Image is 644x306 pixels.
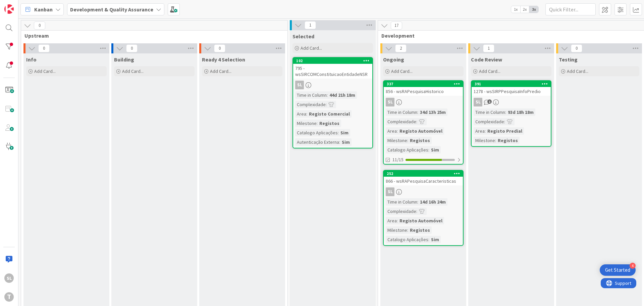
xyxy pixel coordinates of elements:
span: Add Card... [479,68,500,74]
div: Complexidade [386,118,416,125]
div: Registos [318,120,341,127]
span: : [339,138,340,146]
span: : [317,120,318,127]
div: Time in Column [386,108,417,116]
span: : [407,137,408,144]
span: 17 [391,21,402,30]
div: 102 [296,58,372,63]
div: 337 [384,81,463,87]
div: 93d 18h 18m [506,108,535,116]
div: Sim [339,129,350,136]
div: 795 - wsSIRCOMConstituicaoEntidadeNSR [293,64,372,79]
img: Visit kanbanzone.com [4,4,14,14]
input: Quick Filter... [545,3,596,15]
div: Registo Automóvel [398,217,444,224]
span: 1 [483,44,494,52]
span: 0 [214,44,225,52]
span: : [338,129,339,136]
div: Area [474,127,485,135]
span: Ongoing [383,56,404,63]
div: Registos [408,137,432,144]
div: Complexidade [474,118,504,125]
span: Add Card... [301,45,322,51]
div: SL [384,98,463,106]
span: Code Review [471,56,502,63]
div: 252 [387,171,463,176]
span: : [485,127,486,135]
span: Ready 4 Selection [202,56,245,63]
div: 3911278 - wsSIRPPesquisaInfoPredio [472,81,551,96]
div: 391 [475,82,551,86]
div: Registos [496,137,520,144]
span: Add Card... [567,68,588,74]
div: Area [386,127,397,135]
div: Get Started [605,267,630,273]
div: 1278 - wsSIRPPesquisaInfoPredio [472,87,551,96]
div: 252 [384,171,463,177]
span: : [416,208,417,215]
div: 102795 - wsSIRCOMConstituicaoEntidadeNSR [293,58,372,79]
span: : [417,198,418,206]
div: Sim [429,236,441,243]
span: Add Card... [391,68,413,74]
span: : [505,108,506,116]
div: 102 [293,58,372,64]
div: SL [386,98,394,106]
span: 0 [38,44,50,52]
div: Registos [408,226,432,234]
div: Registo Predial [486,127,524,135]
span: : [504,118,505,125]
div: Complexidade [295,101,326,108]
span: 0 [34,21,45,30]
div: 856 - wsRAPesquisaHistorico [384,87,463,96]
span: : [428,146,429,154]
div: 337 [387,82,463,86]
div: T [4,292,14,302]
div: 337856 - wsRAPesquisaHistorico [384,81,463,96]
div: Open Get Started checklist, remaining modules: 4 [600,264,636,276]
span: Building [114,56,134,63]
span: : [306,110,307,118]
span: Add Card... [34,68,56,74]
span: : [327,91,328,99]
span: Selected [292,33,314,40]
span: 3x [529,6,538,13]
div: Registo Comercial [307,110,352,118]
div: Area [386,217,397,224]
div: SL [4,273,14,283]
div: Catalogo Aplicações [386,236,428,243]
span: Add Card... [210,68,231,74]
span: 1 [487,99,492,104]
span: : [326,101,327,108]
span: 2x [520,6,529,13]
div: SL [386,187,394,196]
span: Add Card... [122,68,144,74]
div: SL [384,187,463,196]
div: Milestone [474,137,495,144]
div: SL [293,81,372,89]
div: Milestone [386,137,407,144]
span: 0 [571,44,582,52]
span: : [416,118,417,125]
div: Autenticação Externa [295,138,339,146]
div: Complexidade [386,208,416,215]
div: SL [295,81,304,89]
div: Time in Column [474,108,505,116]
span: 11/15 [392,156,404,163]
span: : [397,217,398,224]
div: Sim [429,146,441,154]
b: Development & Quality Assurance [70,6,153,13]
span: : [428,236,429,243]
div: Time in Column [295,91,327,99]
span: : [407,226,408,234]
div: 391 [472,81,551,87]
span: Kanban [34,5,53,13]
div: Catalogo Aplicações [295,129,338,136]
div: Area [295,110,306,118]
span: 1x [511,6,520,13]
div: Time in Column [386,198,417,206]
div: 34d 13h 25m [418,108,447,116]
span: : [495,137,496,144]
span: 2 [395,44,407,52]
div: Milestone [295,120,317,127]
